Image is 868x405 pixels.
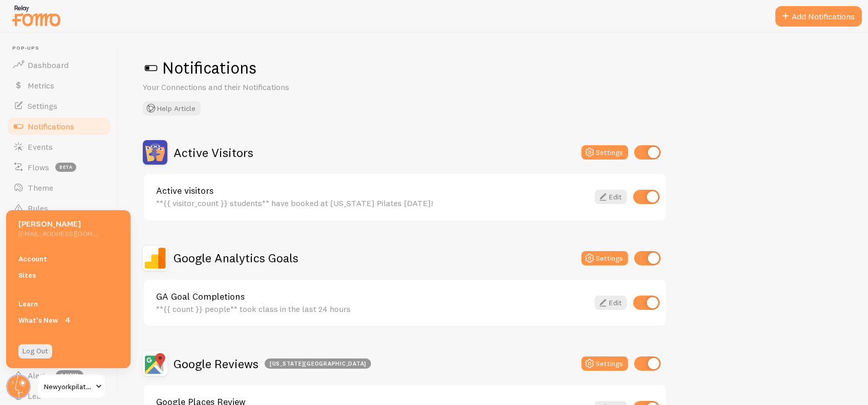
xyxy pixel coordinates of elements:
[18,218,98,229] h5: [PERSON_NAME]
[143,57,843,78] h1: Notifications
[62,315,73,325] span: 4
[12,45,112,52] span: Pop-ups
[6,137,112,157] a: Events
[55,163,76,172] span: beta
[6,267,131,283] a: Sites
[28,162,49,172] span: Flows
[56,370,83,380] span: 1 new
[143,246,167,271] img: Google Analytics Goals
[265,358,371,369] div: [US_STATE][GEOGRAPHIC_DATA]
[6,296,131,312] a: Learn
[6,55,112,75] a: Dashboard
[581,251,628,265] button: Settings
[156,304,589,313] div: **{{ count }} people** took class in the last 24 hours
[595,190,627,204] a: Edit
[6,198,112,218] a: Rules
[6,251,131,267] a: Account
[173,356,371,372] h2: Google Reviews
[173,145,253,161] h2: Active Visitors
[6,312,131,328] a: What's New
[6,157,112,177] a: Flows beta
[173,250,298,266] h2: Google Analytics Goals
[143,101,201,116] button: Help Article
[6,75,112,96] a: Metrics
[143,140,167,165] img: Active Visitors
[156,186,589,195] a: Active visitors
[156,198,589,208] div: **{{ visitor_count }} students** have booked at [US_STATE] Pilates [DATE]!
[6,116,112,137] a: Notifications
[28,203,48,213] span: Rules
[28,183,53,193] span: Theme
[28,60,69,70] span: Dashboard
[37,374,106,399] a: Newyorkpilates
[581,356,628,371] button: Settings
[581,145,628,160] button: Settings
[6,96,112,116] a: Settings
[44,380,93,393] span: Newyorkpilates
[28,80,54,91] span: Metrics
[143,81,388,93] p: Your Connections and their Notifications
[18,344,52,358] a: Log Out
[28,101,57,111] span: Settings
[11,3,62,29] img: fomo-relay-logo-orange.svg
[28,370,50,380] span: Alerts
[28,121,74,131] span: Notifications
[18,229,98,238] h5: [EMAIL_ADDRESS][DOMAIN_NAME]
[595,296,627,310] a: Edit
[143,351,167,376] img: Google Reviews
[6,177,112,198] a: Theme
[28,142,53,152] span: Events
[156,292,589,301] a: GA Goal Completions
